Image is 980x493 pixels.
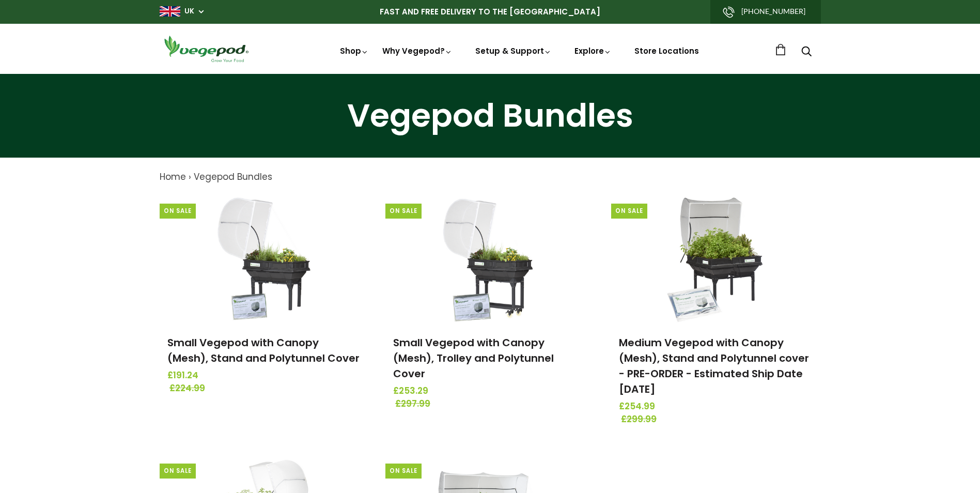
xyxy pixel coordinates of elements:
img: Medium Vegepod with Canopy (Mesh), Stand and Polytunnel cover - PRE-ORDER - Estimated Ship Date S... [662,194,770,323]
a: Search [801,47,812,58]
span: £299.99 [621,413,815,426]
a: Small Vegepod with Canopy (Mesh), Trolley and Polytunnel Cover [393,335,554,381]
a: Explore [574,45,612,56]
a: Shop [340,45,369,56]
a: Home [160,171,186,183]
a: Medium Vegepod with Canopy (Mesh), Stand and Polytunnel cover - PRE-ORDER - Estimated Ship Date [... [619,335,809,396]
span: › [189,171,191,183]
a: Small Vegepod with Canopy (Mesh), Stand and Polytunnel Cover [167,335,360,365]
img: Vegepod [160,34,253,64]
a: Vegepod Bundles [194,171,272,183]
a: Setup & Support [475,45,552,56]
span: £253.29 [393,384,587,398]
h1: Vegepod Bundles [13,100,967,132]
span: £224.99 [169,382,363,395]
nav: breadcrumbs [160,171,821,184]
a: Store Locations [634,45,699,56]
a: UK [184,6,194,17]
img: gb_large.png [160,6,180,17]
img: Small Vegepod with Canopy (Mesh), Trolley and Polytunnel Cover [435,194,544,323]
span: £297.99 [395,397,589,411]
span: £191.24 [167,369,361,382]
img: Small Vegepod with Canopy (Mesh), Stand and Polytunnel Cover [210,194,318,323]
span: £254.99 [619,400,813,413]
a: Why Vegepod? [382,45,453,56]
